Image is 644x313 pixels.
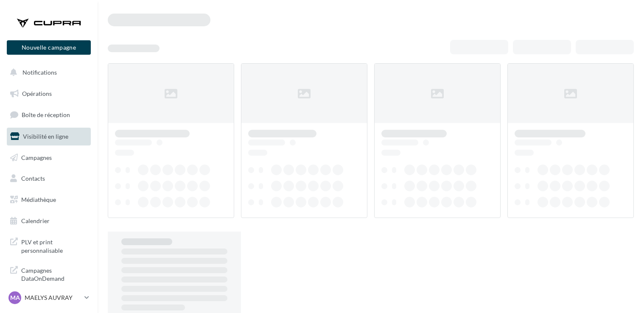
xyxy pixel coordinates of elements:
[5,64,89,81] button: Notifications
[5,261,92,286] a: Campagnes DataOnDemand
[21,154,52,161] span: Campagnes
[5,212,92,230] a: Calendrier
[22,90,52,97] span: Opérations
[21,175,45,182] span: Contacts
[22,111,70,118] span: Boîte de réception
[10,293,20,302] span: MA
[5,128,92,145] a: Visibilité en ligne
[7,290,91,306] a: MA MAELYS AUVRAY
[5,191,92,209] a: Médiathèque
[21,196,56,203] span: Médiathèque
[5,149,92,167] a: Campagnes
[5,233,92,258] a: PLV et print personnalisable
[21,265,87,283] span: Campagnes DataOnDemand
[21,217,50,224] span: Calendrier
[23,133,68,140] span: Visibilité en ligne
[7,40,91,55] button: Nouvelle campagne
[21,236,87,254] span: PLV et print personnalisable
[5,170,92,187] a: Contacts
[25,293,81,302] p: MAELYS AUVRAY
[5,85,92,103] a: Opérations
[22,69,57,76] span: Notifications
[5,106,92,124] a: Boîte de réception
